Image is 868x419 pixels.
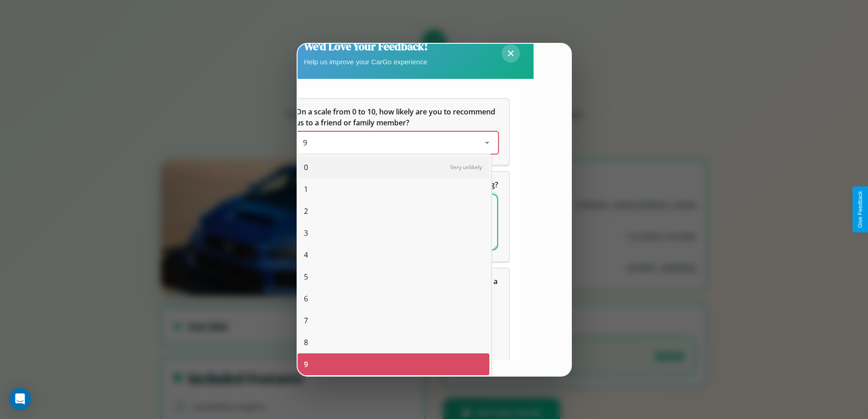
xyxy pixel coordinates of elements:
div: 8 [298,331,489,353]
div: 2 [298,200,489,222]
span: Very unlikely [450,163,482,171]
div: 10 [298,375,489,397]
p: Help us improve your CarGo experience [304,56,428,68]
div: 0 [298,156,489,178]
div: On a scale from 0 to 10, how likely are you to recommend us to a friend or family member? [296,132,498,154]
div: Open Intercom Messenger [9,388,31,410]
div: 7 [298,310,489,331]
span: 2 [304,206,308,217]
span: 8 [304,337,308,348]
div: 9 [298,353,489,375]
span: 5 [304,271,308,282]
span: What can we do to make your experience more satisfying? [296,180,498,190]
span: 3 [304,228,308,238]
div: 6 [298,288,489,310]
span: 9 [304,359,308,370]
h5: On a scale from 0 to 10, how likely are you to recommend us to a friend or family member? [296,106,498,128]
div: Give Feedback [857,191,863,228]
span: 9 [303,138,307,148]
div: 5 [298,266,489,288]
span: 1 [304,184,308,195]
span: 4 [304,249,308,260]
span: On a scale from 0 to 10, how likely are you to recommend us to a friend or family member? [296,107,497,128]
span: 6 [304,293,308,304]
span: 7 [304,315,308,326]
h2: We'd Love Your Feedback! [304,39,428,54]
span: Which of the following features do you value the most in a vehicle? [296,276,499,297]
div: 3 [298,222,489,244]
div: On a scale from 0 to 10, how likely are you to recommend us to a friend or family member? [285,99,509,165]
div: 1 [298,178,489,200]
span: 0 [304,162,308,173]
div: 4 [298,244,489,266]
